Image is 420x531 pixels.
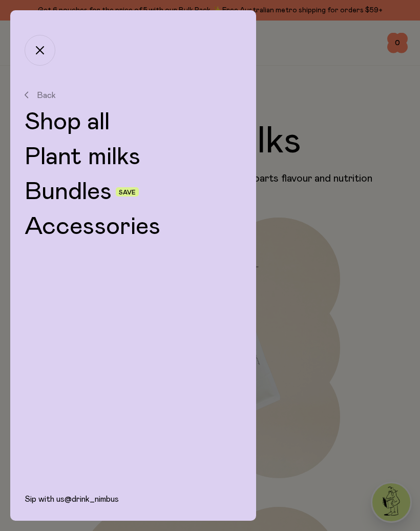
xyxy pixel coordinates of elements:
span: Save [119,189,136,195]
a: @drink_nimbus [65,495,119,503]
a: Bundles [25,180,112,204]
a: Shop all [25,110,242,134]
button: Back [25,90,242,100]
span: Back [37,90,56,100]
a: Plant milks [25,145,242,169]
div: Sip with us [10,494,256,521]
a: Accessories [25,214,242,239]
